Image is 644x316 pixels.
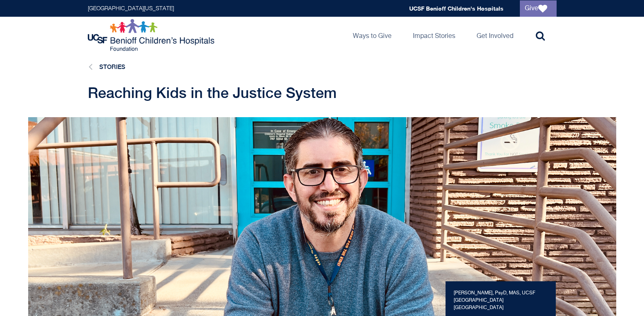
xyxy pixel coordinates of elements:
a: Stories [99,63,125,70]
a: Get Involved [470,17,520,53]
span: Reaching Kids in the Justice System [88,84,336,101]
a: [GEOGRAPHIC_DATA][US_STATE] [88,6,174,11]
a: UCSF Benioff Children's Hospitals [409,5,504,12]
img: Logo for UCSF Benioff Children's Hospitals Foundation [88,19,216,51]
a: Give [520,0,557,17]
a: Ways to Give [346,17,398,53]
a: Impact Stories [406,17,462,53]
